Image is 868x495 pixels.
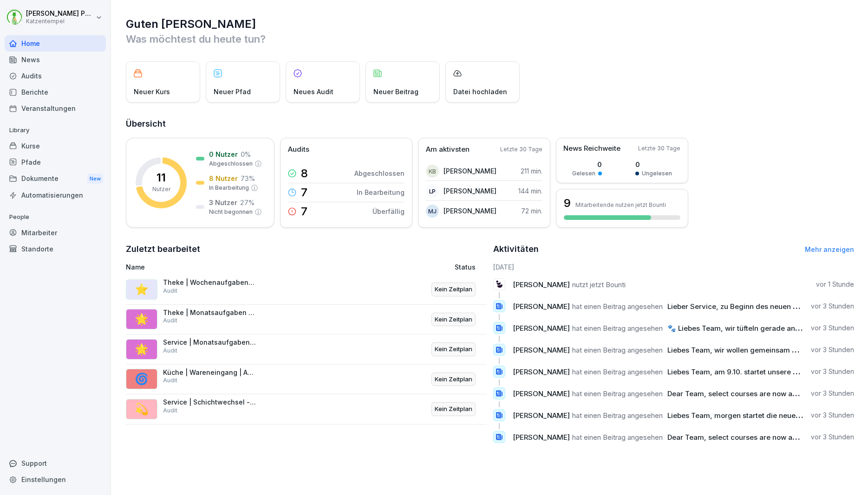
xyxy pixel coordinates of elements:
[214,87,251,96] p: Neuer Pfad
[5,471,106,488] a: Einstellungen
[513,411,570,420] span: [PERSON_NAME]
[5,100,106,116] div: Veranstaltungen
[816,280,854,289] p: vor 1 Stunde
[209,184,249,192] p: In Bearbeitung
[572,324,663,333] span: hat einen Beitrag angesehen
[811,367,854,376] p: vor 3 Stunden
[453,87,507,96] p: Datei hochladen
[572,411,663,420] span: hat einen Beitrag angesehen
[209,198,237,207] p: 3 Nutzer
[513,433,570,442] span: [PERSON_NAME]
[5,187,106,203] a: Automatisierungen
[435,315,472,324] p: Kein Zeitplan
[5,241,106,257] a: Standorte
[5,225,106,241] a: Mitarbeiter
[126,305,487,335] a: 🌟Theke | Monatsaufgaben - FreihamAuditKein Zeitplan
[426,165,439,178] div: KB
[572,367,663,376] span: hat einen Beitrag angesehen
[513,324,570,333] span: [PERSON_NAME]
[163,376,177,385] p: Audit
[372,206,405,216] p: Überfällig
[126,243,487,256] h2: Zuletzt bearbeitet
[163,347,177,355] p: Audit
[811,302,854,311] p: vor 3 Stunden
[572,280,626,289] span: nutzt jetzt Bounti
[126,32,854,46] p: Was möchtest du heute tun?
[435,405,472,414] p: Kein Zeitplan
[513,280,570,289] span: [PERSON_NAME]
[135,311,149,328] p: 🌟
[5,170,106,187] div: Dokumente
[513,367,570,376] span: [PERSON_NAME]
[642,169,672,178] p: Ungelesen
[518,186,542,196] p: 144 min.
[135,341,149,358] p: 🌟
[493,243,539,256] h2: Aktivitäten
[572,302,663,311] span: hat einen Beitrag angesehen
[444,166,496,176] p: [PERSON_NAME]
[157,172,166,183] p: 11
[5,35,106,51] a: Home
[301,168,308,179] p: 8
[5,84,106,100] a: Berichte
[564,195,571,211] h3: 9
[572,433,663,442] span: hat einen Beitrag angesehen
[426,205,439,218] div: MJ
[5,170,106,187] a: DokumenteNew
[209,160,253,168] p: Abgeschlossen
[444,206,496,216] p: [PERSON_NAME]
[87,174,103,184] div: New
[435,375,472,384] p: Kein Zeitplan
[135,371,149,387] p: 🌀
[435,285,472,294] p: Kein Zeitplan
[572,346,663,354] span: hat einen Beitrag angesehen
[163,287,177,295] p: Audit
[126,17,854,32] h1: Guten [PERSON_NAME]
[805,245,854,253] a: Mehr anzeigen
[455,262,476,272] p: Status
[134,87,170,96] p: Neuer Kurs
[5,138,106,154] a: Kurse
[5,210,106,225] p: People
[811,389,854,398] p: vor 3 Stunden
[811,323,854,333] p: vor 3 Stunden
[5,51,106,68] a: News
[811,432,854,442] p: vor 3 Stunden
[5,455,106,471] div: Support
[5,68,106,84] a: Audits
[563,143,620,154] p: News Reichweite
[493,262,854,272] h6: [DATE]
[126,262,352,272] p: Name
[572,169,595,178] p: Gelesen
[126,117,854,130] h2: Übersicht
[354,168,405,178] p: Abgeschlossen
[135,281,149,298] p: ⭐
[638,144,680,153] p: Letzte 30 Tage
[435,345,472,354] p: Kein Zeitplan
[163,406,177,415] p: Audit
[288,144,309,155] p: Audits
[163,368,256,377] p: Küche | Wareneingang | Achenbach - Freiham
[811,411,854,420] p: vor 3 Stunden
[811,345,854,354] p: vor 3 Stunden
[426,144,470,155] p: Am aktivsten
[241,174,255,183] p: 73 %
[163,398,256,406] p: Service | Schichtwechsel - Freiham
[513,346,570,354] span: [PERSON_NAME]
[135,401,149,418] p: 💫
[575,201,666,208] p: Mitarbeitende nutzen jetzt Bounti
[209,149,238,159] p: 0 Nutzer
[500,145,542,154] p: Letzte 30 Tage
[152,185,170,193] p: Nutzer
[163,309,256,317] p: Theke | Monatsaufgaben - Freiham
[426,185,439,198] div: LP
